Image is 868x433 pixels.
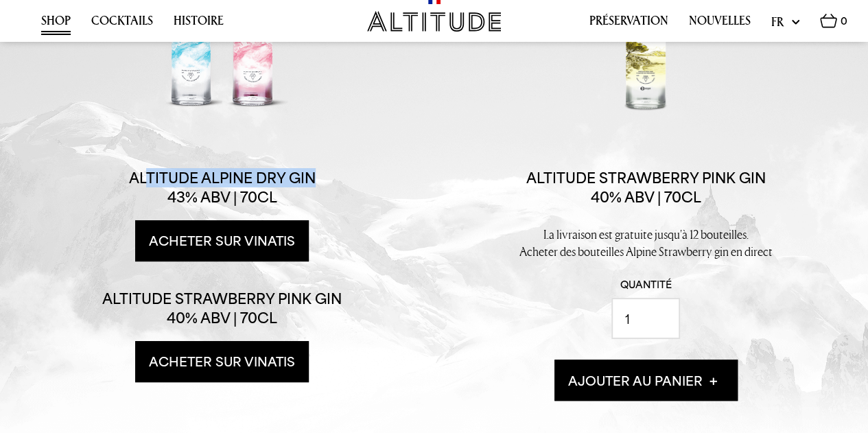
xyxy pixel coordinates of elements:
[41,14,71,35] a: Shop
[135,220,309,261] a: Acheter sur Vinatis
[820,14,847,36] a: 0
[174,14,224,35] a: Histoire
[526,168,766,207] p: Altitude Strawberry Pink Gin 40% ABV | 70cl
[820,14,837,28] img: Basket
[91,14,153,35] a: Cocktails
[689,14,751,35] a: Nouvelles
[102,168,342,207] p: Altitude Alpine Dry Gin 43% ABV | 70cl
[474,278,817,292] label: Quantité
[474,226,817,243] p: La livraison est gratuite jusqu'à 12 bouteilles.
[474,243,817,260] p: Acheter des bouteilles Alpine Strawberry gin en direct
[135,341,309,382] a: Acheter sur Vinatis
[554,360,738,401] button: Ajouter au panier
[102,289,342,327] p: Altitude Strawberry Pink Gin 40% ABV | 70cl
[367,11,501,32] img: Altitude Gin
[709,377,717,385] img: icon-plus.svg
[589,14,668,35] a: Préservation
